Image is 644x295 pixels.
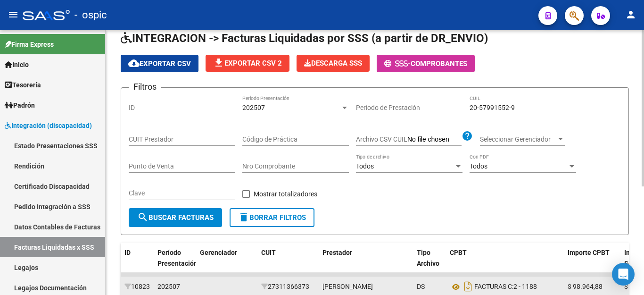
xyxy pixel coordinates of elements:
[128,58,140,69] mat-icon: cloud_download
[462,279,474,294] i: Descargar documento
[417,283,425,290] span: DS
[213,59,282,67] span: Exportar CSV 2
[450,249,467,256] span: CPBT
[470,162,487,170] span: Todos
[612,263,635,286] div: Open Intercom Messenger
[230,208,314,227] button: Borrar Filtros
[625,9,636,20] mat-icon: person
[568,283,603,290] span: $ 98.964,88
[417,249,439,267] span: Tipo Archivo
[480,135,556,143] span: Seleccionar Gerenciador
[121,32,488,45] span: INTEGRACION -> Facturas Liquidadas por SSS (a partir de DR_ENVIO)
[74,5,107,25] span: - ospic
[238,213,306,222] span: Borrar Filtros
[128,59,191,68] span: Exportar CSV
[446,243,564,284] datatable-header-cell: CPBT
[474,283,513,291] span: FACTURAS C:
[297,55,370,72] app-download-masive: Descarga masiva de comprobantes (adjuntos)
[8,9,19,20] mat-icon: menu
[411,59,467,68] span: Comprobantes
[322,249,352,256] span: Prestador
[319,243,413,284] datatable-header-cell: Prestador
[124,281,150,292] div: 10823
[157,249,198,267] span: Período Presentación
[297,55,370,72] button: Descarga SSS
[154,243,196,284] datatable-header-cell: Período Presentación
[5,39,54,50] span: Firma Express
[257,243,319,284] datatable-header-cell: CUIT
[137,213,214,222] span: Buscar Facturas
[121,55,198,72] button: Exportar CSV
[413,243,446,284] datatable-header-cell: Tipo Archivo
[124,249,131,256] span: ID
[462,130,473,142] mat-icon: help
[568,249,610,256] span: Importe CPBT
[129,208,222,227] button: Buscar Facturas
[121,243,154,284] datatable-header-cell: ID
[377,55,475,72] button: -Comprobantes
[407,135,462,144] input: Archivo CSV CUIL
[196,243,257,284] datatable-header-cell: Gerenciador
[5,59,29,70] span: Inicio
[450,279,560,294] div: 2 - 1188
[242,104,265,111] span: 202507
[5,120,92,131] span: Integración (discapacidad)
[564,243,620,284] datatable-header-cell: Importe CPBT
[157,283,180,290] span: 202507
[213,57,224,68] mat-icon: file_download
[304,59,362,67] span: Descarga SSS
[238,211,249,223] mat-icon: delete
[322,281,373,292] div: [PERSON_NAME]
[261,249,276,256] span: CUIT
[254,188,317,200] span: Mostrar totalizadores
[129,80,161,93] h3: Filtros
[261,281,315,292] div: 27311366373
[206,55,289,72] button: Exportar CSV 2
[356,135,407,143] span: Archivo CSV CUIL
[384,59,411,68] span: -
[5,80,41,90] span: Tesorería
[356,162,374,170] span: Todos
[5,100,35,110] span: Padrón
[200,249,237,256] span: Gerenciador
[137,211,149,223] mat-icon: search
